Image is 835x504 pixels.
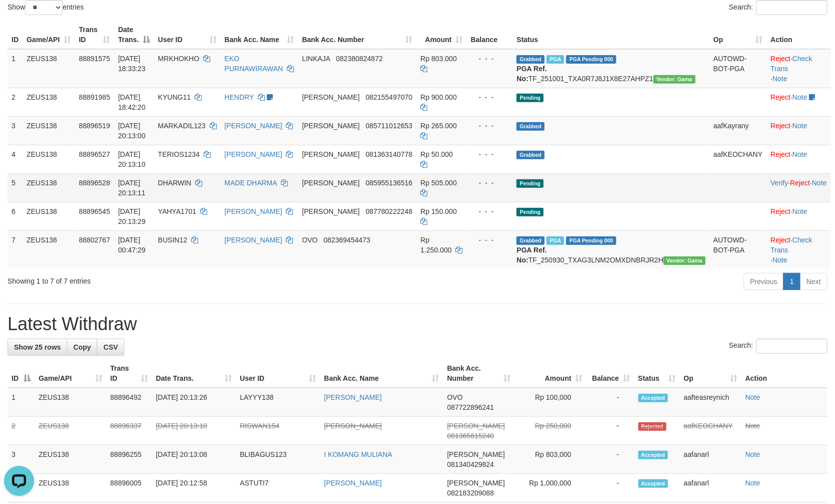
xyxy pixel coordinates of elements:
span: 88891575 [79,55,110,63]
span: Copy 082155497070 to clipboard [366,93,412,101]
span: Grabbed [517,55,545,64]
a: Note [745,450,760,458]
td: 5 [8,173,23,202]
a: Note [745,393,760,401]
span: Pending [517,208,544,216]
td: aafKEOCHANY [680,417,741,445]
td: 1 [8,388,35,417]
span: LINKAJA [302,55,330,63]
span: Copy 081363140778 to clipboard [366,150,412,158]
span: PGA Pending [566,55,616,64]
a: Note [745,479,760,487]
td: 88896255 [106,445,152,474]
td: TF_250930_TXAG3LNM2OMXDNBRJR2H [513,230,709,269]
span: Rp 150.000 [421,207,457,215]
span: YAHYA1701 [158,207,197,215]
td: aafKayrany [710,116,767,145]
td: 88896337 [106,417,152,445]
td: · · [767,230,831,269]
span: [PERSON_NAME] [302,122,360,130]
th: Bank Acc. Name: activate to sort column ascending [320,359,443,388]
div: - - - [471,206,509,216]
span: [DATE] 20:13:00 [118,122,146,140]
td: ZEUS138 [35,445,106,474]
a: Reject [771,55,791,63]
td: 7 [8,230,23,269]
button: Open LiveChat chat widget [4,4,34,34]
td: aafanarl [680,474,741,502]
td: 88896492 [106,388,152,417]
a: Next [800,273,827,290]
span: Show 25 rows [14,343,61,351]
span: [PERSON_NAME] [302,207,360,215]
div: - - - [471,178,509,188]
td: 1 [8,49,23,88]
td: ZEUS138 [35,388,106,417]
b: PGA Ref. No: [517,246,547,264]
span: Rp 803.000 [421,55,457,63]
span: [DATE] 20:13:29 [118,207,146,225]
span: [DATE] 20:13:11 [118,179,146,197]
a: Show 25 rows [8,339,67,356]
td: aafteasreynich [680,388,741,417]
span: [DATE] 00:47:29 [118,236,146,254]
th: Bank Acc. Number: activate to sort column ascending [443,359,515,388]
th: Date Trans.: activate to sort column ascending [152,359,236,388]
a: Note [792,93,807,101]
td: Rp 1,000,000 [515,474,587,502]
td: [DATE] 20:13:26 [152,388,236,417]
a: Note [773,256,788,264]
a: Verify [771,179,788,187]
td: [DATE] 20:13:10 [152,417,236,445]
span: Copy 087780222248 to clipboard [366,207,412,215]
td: Rp 803,000 [515,445,587,474]
a: Reject [771,150,791,158]
a: [PERSON_NAME] [225,207,282,215]
span: [DATE] 18:33:23 [118,55,146,73]
span: 88896519 [79,122,110,130]
div: - - - [471,121,509,131]
div: Showing 1 to 7 of 7 entries [8,272,341,286]
span: [PERSON_NAME] [447,479,505,487]
a: Note [792,150,807,158]
td: aafKEOCHANY [710,145,767,173]
th: Balance [467,21,513,49]
span: 88896527 [79,150,110,158]
a: Check Trans [771,55,812,73]
td: [DATE] 20:12:58 [152,474,236,502]
th: ID: activate to sort column descending [8,359,35,388]
span: 88802767 [79,236,110,244]
td: ZEUS138 [23,173,75,202]
a: Reject [771,122,791,130]
a: [PERSON_NAME] [225,150,282,158]
a: Reject [771,93,791,101]
span: [PERSON_NAME] [302,93,360,101]
span: Copy 082380824872 to clipboard [336,55,383,63]
td: [DATE] 20:13:08 [152,445,236,474]
td: - [587,445,634,474]
a: [PERSON_NAME] [324,393,382,401]
th: Status [513,21,709,49]
span: MARKADIL123 [158,122,206,130]
span: Pending [517,94,544,102]
a: [PERSON_NAME] [225,122,282,130]
span: Copy 082369454473 to clipboard [323,236,370,244]
td: BLIBAGUS123 [236,445,320,474]
a: Reject [771,236,791,244]
span: Accepted [638,394,669,402]
span: Accepted [638,451,669,459]
span: Rp 900.000 [421,93,457,101]
div: - - - [471,149,509,159]
th: Game/API: activate to sort column ascending [35,359,106,388]
th: Amount: activate to sort column ascending [515,359,587,388]
span: Grabbed [517,236,545,245]
span: Copy 081365615240 to clipboard [447,432,494,440]
td: ZEUS138 [23,145,75,173]
span: Copy 082183209088 to clipboard [447,489,494,497]
span: TERIOS1234 [158,150,200,158]
th: Balance: activate to sort column ascending [587,359,634,388]
span: Marked by aafsreyleap [547,236,564,245]
a: Copy [67,339,97,356]
td: ZEUS138 [23,230,75,269]
span: KYUNG11 [158,93,191,101]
